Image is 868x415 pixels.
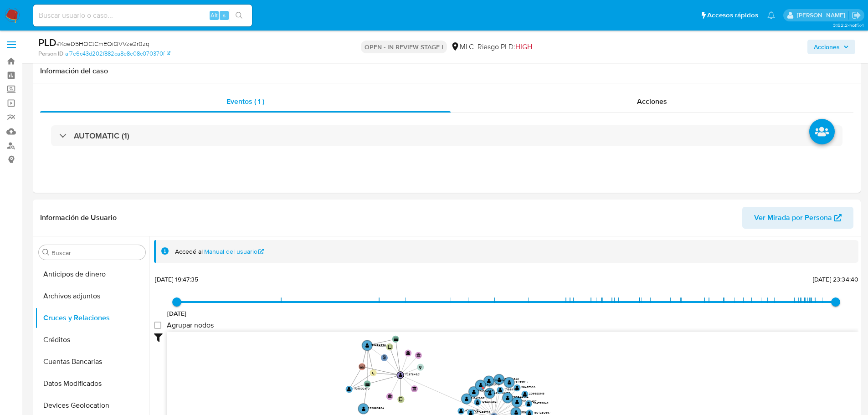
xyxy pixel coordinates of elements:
span: # KoeD5HOCtCmEQiQVVze2r0zq [56,39,149,48]
input: Buscar usuario o caso... [33,10,252,21]
text: 98457926 [521,385,535,389]
text:  [515,400,519,405]
b: PLD [38,35,56,50]
text:  [383,355,386,359]
span: Accedé al [175,247,203,256]
button: Créditos [35,329,149,351]
text: 171583195 [504,387,518,391]
span: s [223,11,226,20]
text:  [498,377,501,382]
button: Buscar [42,249,50,256]
text:  [388,344,391,349]
text: 239880804 [368,406,384,410]
text: 109207862 [482,399,497,403]
a: Manual del usuario [204,247,264,256]
text:  [487,379,491,384]
button: search-icon [230,9,248,22]
text:  [459,409,463,414]
span: Eventos ( 1 ) [226,96,264,107]
text:  [469,410,473,415]
button: Acciones [807,40,855,54]
text:  [394,338,398,341]
span: Riesgo PLD: [478,42,532,52]
text: 261004582 [478,389,493,393]
text:  [514,410,518,415]
p: OPEN - IN REVIEW STAGE I [361,41,447,53]
span: Acciones [814,40,840,54]
text:  [515,385,519,390]
b: Person ID [38,50,63,58]
text:  [523,392,527,397]
text:  [416,353,421,357]
text:  [472,389,476,394]
text:  [388,394,392,398]
text:  [527,401,530,406]
text: 203301462 [521,399,537,403]
span: Accesos rápidos [707,10,758,20]
button: Anticipos de dinero [35,263,149,285]
text: 250890065 [494,390,510,395]
span: [DATE] 23:34:40 [813,275,858,284]
text:  [508,380,511,385]
text:  [360,364,365,369]
text: 478554191 [465,408,479,412]
span: Acciones [637,96,667,107]
text:  [372,371,375,374]
a: Salir [852,10,861,20]
text: 21114364 [493,378,505,382]
h1: Información del caso [40,67,853,76]
div: MLC [451,42,474,52]
input: Buscar [51,249,142,257]
span: [DATE] 19:47:35 [155,275,198,284]
text:  [365,343,369,348]
p: aline.magdaleno@mercadolibre.com [797,11,848,20]
text:  [347,387,351,392]
text:  [488,391,492,396]
text: 1103302370 [354,386,370,390]
text: 704739042 [533,401,549,405]
text:  [476,400,479,405]
text:  [465,396,468,401]
button: Ver Mirada por Persona [742,207,853,229]
button: Archivos adjuntos [35,285,149,307]
text: 175469947 [514,379,529,384]
text:  [506,395,509,400]
a: af7e6c43d202f882ca8e8e08c070370f [65,50,170,58]
text:  [399,373,402,378]
span: Ver Mirada por Persona [754,207,832,229]
text:  [412,386,417,390]
a: Notificaciones [767,11,775,19]
text:  [365,383,370,386]
span: Agrupar nodos [167,321,214,330]
text: 610426061 [471,396,485,400]
button: Cuentas Bancarias [35,351,149,373]
text: 1728784521 [405,372,420,376]
h3: AUTOMATIC (1) [74,131,129,141]
button: Cruces y Relaciones [35,307,149,329]
text: 242030719 [485,382,500,386]
span: Alt [211,11,218,20]
input: Agrupar nodos [154,322,161,329]
text:  [406,350,411,354]
text: 259844904 [512,395,529,399]
div: AUTOMATIC (1) [51,125,842,146]
text: 1304260957 [534,410,551,414]
text: 166694642 [503,376,519,380]
text:  [498,388,502,393]
text: 13500162 [520,410,533,414]
text:  [419,365,421,369]
text: 637488733 [475,410,490,414]
text: 55868398 [371,343,386,347]
text: 209588915 [529,391,544,395]
text:  [362,406,365,411]
h1: Información de Usuario [40,213,117,222]
text:  [399,397,402,402]
span: [DATE] [167,309,187,318]
button: Datos Modificados [35,373,149,395]
span: HIGH [515,41,532,52]
text:  [479,383,483,388]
